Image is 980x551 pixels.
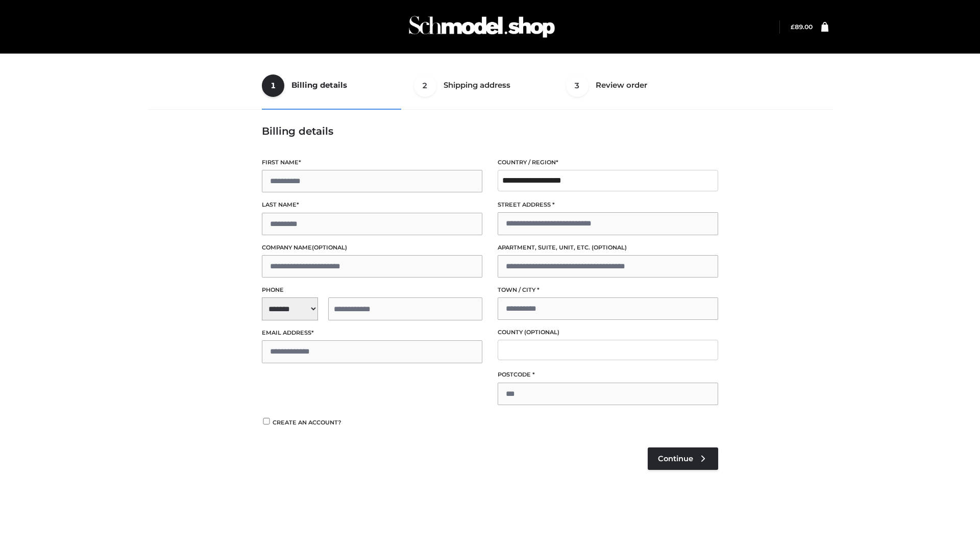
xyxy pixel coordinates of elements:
[498,370,718,380] label: Postcode
[498,158,718,167] label: Country / Region
[592,244,627,251] span: (optional)
[658,454,693,463] span: Continue
[312,244,347,251] span: (optional)
[262,418,271,424] input: Create an account?
[262,158,482,167] label: First name
[498,243,718,253] label: Apartment, suite, unit, etc.
[262,200,482,210] label: Last name
[405,7,558,47] img: Schmodel Admin 964
[262,328,482,338] label: Email address
[791,23,813,31] a: £89.00
[498,200,718,210] label: Street address
[498,328,718,337] label: County
[262,285,482,295] label: Phone
[498,285,718,295] label: Town / City
[262,125,718,137] h3: Billing details
[648,447,718,470] a: Continue
[273,419,341,426] span: Create an account?
[524,329,559,336] span: (optional)
[791,23,813,31] bdi: 89.00
[262,243,482,253] label: Company name
[791,23,795,31] span: £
